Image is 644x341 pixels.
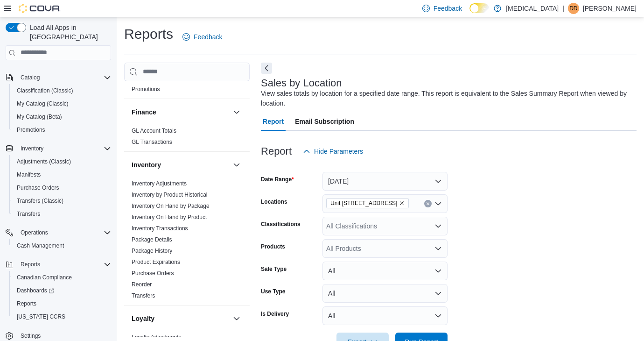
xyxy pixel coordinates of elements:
[132,180,187,187] a: Inventory Adjustments
[13,208,44,220] a: Transfers
[9,194,115,207] button: Transfers (Classic)
[326,198,409,208] span: Unit 385 North Dollarton Highway
[132,258,180,266] span: Product Expirations
[9,271,115,284] button: Canadian Compliance
[17,313,65,320] span: [US_STATE] CCRS
[322,172,448,191] button: [DATE]
[9,284,115,297] a: Dashboards
[261,176,294,183] label: Date Range
[17,113,62,121] span: My Catalog (Beta)
[569,3,577,14] span: Dd
[124,125,250,151] div: Finance
[424,200,432,207] button: Clear input
[322,284,448,303] button: All
[9,297,115,310] button: Reports
[261,243,285,250] label: Products
[17,126,45,134] span: Promotions
[2,226,115,239] button: Operations
[17,259,44,270] button: Reports
[13,98,72,109] a: My Catalog (Classic)
[132,270,174,277] span: Purchase Orders
[17,259,111,270] span: Reports
[132,292,155,299] a: Transfers
[13,182,111,193] span: Purchase Orders
[132,281,152,288] a: Reorder
[26,23,111,42] span: Load All Apps in [GEOGRAPHIC_DATA]
[132,192,208,198] a: Inventory by Product Historical
[17,227,52,238] button: Operations
[261,310,289,318] label: Is Delivery
[13,272,76,283] a: Canadian Compliance
[132,127,176,135] span: GL Account Totals
[124,25,173,43] h1: Reports
[261,63,272,74] button: Next
[132,160,229,170] button: Inventory
[13,111,111,122] span: My Catalog (Beta)
[330,199,397,208] span: Unit [STREET_ADDRESS]
[132,214,207,220] a: Inventory On Hand by Product
[132,236,172,243] a: Package Details
[9,168,115,181] button: Manifests
[132,86,160,92] a: Promotions
[17,143,111,154] span: Inventory
[9,181,115,194] button: Purchase Orders
[21,261,40,268] span: Reports
[568,3,579,14] div: Diego de Azevedo
[13,85,111,96] span: Classification (Classic)
[13,240,68,251] a: Cash Management
[17,72,43,83] button: Catalog
[132,270,174,277] a: Purchase Orders
[261,288,285,295] label: Use Type
[2,71,115,84] button: Catalog
[13,169,111,180] span: Manifests
[2,258,115,271] button: Reports
[132,292,155,299] span: Transfers
[261,198,287,206] label: Locations
[21,145,43,152] span: Inventory
[434,245,442,252] button: Open list of options
[132,334,182,341] a: Loyalty Adjustments
[13,285,58,296] a: Dashboards
[13,182,63,193] a: Purchase Orders
[13,124,111,135] span: Promotions
[13,208,111,220] span: Transfers
[9,239,115,252] button: Cash Management
[13,85,77,96] a: Classification (Classic)
[13,311,111,322] span: Washington CCRS
[583,3,637,14] p: [PERSON_NAME]
[132,180,187,187] span: Inventory Adjustments
[434,4,462,13] span: Feedback
[13,285,111,296] span: Dashboards
[132,225,188,232] a: Inventory Transactions
[21,229,48,236] span: Operations
[231,107,242,118] button: Finance
[13,298,40,309] a: Reports
[132,202,210,210] span: Inventory On Hand by Package
[13,111,66,122] a: My Catalog (Beta)
[132,139,172,145] a: GL Transactions
[314,147,363,156] span: Hide Parameters
[261,146,292,157] h3: Report
[322,306,448,325] button: All
[17,184,59,192] span: Purchase Orders
[9,110,115,123] button: My Catalog (Beta)
[132,138,172,146] span: GL Transactions
[322,262,448,280] button: All
[13,169,44,180] a: Manifests
[13,311,69,322] a: [US_STATE] CCRS
[562,3,564,14] p: |
[17,274,72,281] span: Canadian Compliance
[17,158,71,165] span: Adjustments (Classic)
[13,240,111,251] span: Cash Management
[17,143,47,154] button: Inventory
[132,85,160,93] span: Promotions
[132,225,188,232] span: Inventory Transactions
[132,281,152,288] span: Reorder
[13,156,75,167] a: Adjustments (Classic)
[132,128,176,134] a: GL Account Totals
[132,107,229,117] button: Finance
[132,248,172,254] a: Package History
[13,298,111,309] span: Reports
[179,28,226,46] a: Feedback
[2,142,115,155] button: Inventory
